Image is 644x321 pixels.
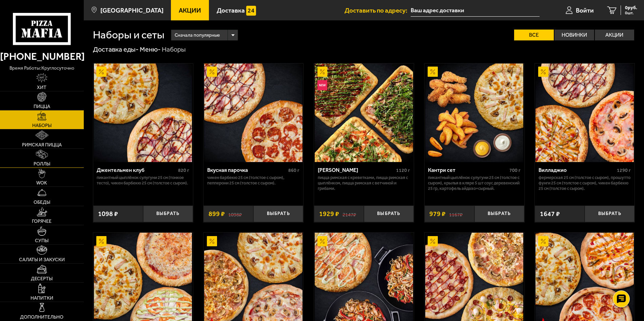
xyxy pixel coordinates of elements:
[31,296,53,301] span: Напитки
[617,167,631,173] span: 1290 г
[425,64,524,162] a: АкционныйКантри сет
[140,46,161,53] a: Меню-
[396,167,410,173] span: 1120 г
[318,175,410,191] p: Пицца Римская с креветками, Пицца Римская с цыплёнком, Пицца Римская с ветчиной и грибами.
[539,167,615,173] div: Вилладжио
[535,64,634,162] img: Вилладжио
[429,211,446,217] span: 979 ₽
[625,5,637,10] span: 0 руб.
[204,64,303,162] img: Вкусная парочка
[509,167,521,173] span: 700 г
[538,236,548,246] img: Акционный
[345,7,411,14] span: Доставить по адресу:
[207,67,217,77] img: Акционный
[34,200,50,205] span: Обеды
[540,211,560,217] span: 1647 ₽
[317,80,328,90] img: Новинка
[22,143,62,147] span: Римская пицца
[35,238,48,243] span: Супы
[94,64,192,162] img: Джентельмен клуб
[93,30,164,40] h1: Наборы и сеты
[625,11,637,15] span: 0 шт.
[585,206,635,222] button: Выбрать
[162,45,186,54] div: Наборы
[96,67,106,77] img: Акционный
[97,167,176,173] div: Джентельмен клуб
[343,211,356,217] s: 2147 ₽
[178,167,189,173] span: 820 г
[37,85,46,90] span: Хит
[32,123,52,128] span: Наборы
[411,4,540,17] input: Ваш адрес доставки
[554,30,594,40] label: Новинки
[100,7,163,14] span: [GEOGRAPHIC_DATA]
[319,211,339,217] span: 1929 ₽
[317,67,328,77] img: Акционный
[474,206,524,222] button: Выбрать
[364,206,414,222] button: Выбрать
[314,64,414,162] a: АкционныйНовинкаМама Миа
[98,211,118,217] span: 1098 ₽
[428,175,520,191] p: Пикантный цыплёнок сулугуни 25 см (толстое с сыром), крылья в кляре 5 шт соус деревенский 25 гр, ...
[36,181,47,185] span: WOK
[253,206,303,222] button: Выбрать
[93,46,139,53] a: Доставка еды-
[143,206,193,222] button: Выбрать
[317,236,328,246] img: Акционный
[539,175,631,191] p: Фермерская 25 см (толстое с сыром), Прошутто Фунги 25 см (толстое с сыром), Чикен Барбекю 25 см (...
[535,64,635,162] a: АкционныйВилладжио
[96,236,106,246] img: Акционный
[318,167,394,173] div: [PERSON_NAME]
[32,219,52,224] span: Горячее
[425,64,524,162] img: Кантри сет
[19,257,65,262] span: Салаты и закуски
[246,6,256,16] img: 15daf4d41897b9f0e9f617042186c801.svg
[203,64,303,162] a: АкционныйВкусная парочка
[31,277,53,281] span: Десерты
[538,67,548,77] img: Акционный
[428,236,438,246] img: Акционный
[428,167,507,173] div: Кантри сет
[34,104,50,109] span: Пицца
[207,167,287,173] div: Вкусная парочка
[428,67,438,77] img: Акционный
[207,236,217,246] img: Акционный
[207,175,299,186] p: Чикен Барбекю 25 см (толстое с сыром), Пепперони 25 см (толстое с сыром).
[175,29,220,42] span: Сначала популярные
[315,64,413,162] img: Мама Миа
[288,167,299,173] span: 860 г
[179,7,201,14] span: Акции
[228,211,242,217] s: 1098 ₽
[209,211,225,217] span: 899 ₽
[93,64,193,162] a: АкционныйДжентельмен клуб
[20,315,63,320] span: Дополнительно
[97,175,189,186] p: Пикантный цыплёнок сулугуни 25 см (тонкое тесто), Чикен Барбекю 25 см (толстое с сыром).
[514,30,554,40] label: Все
[576,7,594,14] span: Войти
[34,162,50,166] span: Роллы
[595,30,635,40] label: Акции
[449,211,463,217] s: 1167 ₽
[217,7,245,14] span: Доставка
